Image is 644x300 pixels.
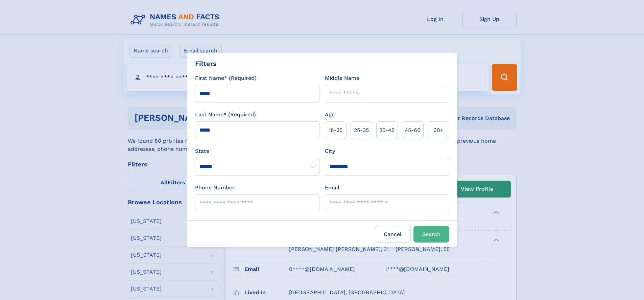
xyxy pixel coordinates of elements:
[195,184,235,192] label: Phone Number
[375,226,411,243] label: Cancel
[413,226,449,243] button: Search
[195,74,257,82] label: First Name* (Required)
[433,126,444,134] span: 60+
[379,126,395,134] span: 35‑45
[195,59,217,69] div: Filters
[354,126,369,134] span: 25‑35
[325,111,335,119] label: Age
[325,184,339,192] label: Email
[405,126,421,134] span: 45‑60
[195,111,256,119] label: Last Name* (Required)
[325,147,335,155] label: City
[195,147,319,155] label: State
[329,126,342,134] span: 18‑25
[325,74,359,82] label: Middle Name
